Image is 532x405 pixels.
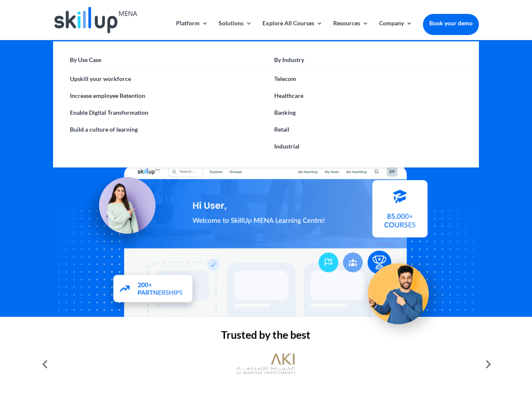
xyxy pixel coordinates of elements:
[423,14,479,32] a: Book your demo
[266,70,470,87] a: Telecom
[266,87,470,104] a: Healthcare
[104,267,202,313] img: Partners - SkillUp Mena
[333,20,369,40] a: Resources
[356,246,449,339] img: Upskill your workforce - SkillUp
[266,121,470,138] a: Retail
[53,329,479,344] h2: Trusted by the best
[266,54,470,70] a: By Industry
[372,184,428,241] img: Courses library - SkillUp MENA
[61,104,266,121] a: Enable Digital Transformation
[379,20,412,40] a: Company
[61,121,266,138] a: Build a culture of learning
[54,7,137,33] img: Skillup Mena
[266,138,470,155] a: Industrial
[266,104,470,121] a: Banking
[61,87,266,104] a: Increase employee Retention
[61,54,266,70] a: By Use Case
[79,168,164,253] img: Learning Management Solution - SkillUp
[61,70,266,87] a: Upskill your workforce
[262,20,323,40] a: Explore All Courses
[219,20,252,40] a: Solutions
[392,314,532,405] iframe: Chat Widget
[176,20,208,40] a: Platform
[236,349,295,379] img: al khayyat investments logo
